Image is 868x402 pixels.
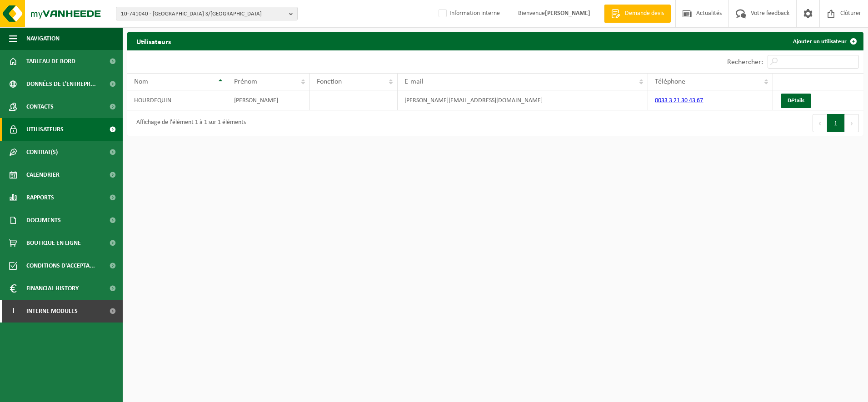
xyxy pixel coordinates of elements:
span: Navigation [26,27,60,50]
span: Demande devis [623,9,666,18]
span: Prénom [234,78,257,85]
button: Next [845,114,859,132]
td: [PERSON_NAME][EMAIL_ADDRESS][DOMAIN_NAME] [398,90,649,110]
button: Previous [813,114,827,132]
span: Boutique en ligne [26,232,81,254]
span: Téléphone [655,78,685,85]
span: Interne modules [26,300,78,323]
span: Contrat(s) [26,141,58,164]
div: Affichage de l'élément 1 à 1 sur 1 éléments [132,115,246,131]
span: 10-741040 - [GEOGRAPHIC_DATA] S/[GEOGRAPHIC_DATA] [121,7,285,21]
span: Contacts [26,95,54,118]
span: Conditions d'accepta... [26,254,95,277]
label: Information interne [437,7,500,20]
span: E-mail [404,78,424,85]
label: Rechercher: [727,59,763,66]
span: I [9,300,17,323]
a: 0033 3 21 30 43 67 [655,97,703,104]
span: Rapports [26,186,54,209]
span: Fonction [317,78,342,85]
span: Données de l'entrepr... [26,73,96,95]
span: Tableau de bord [26,50,75,73]
button: 1 [827,114,845,132]
span: Calendrier [26,164,60,186]
span: Financial History [26,277,79,300]
strong: [PERSON_NAME] [545,10,590,17]
button: 10-741040 - [GEOGRAPHIC_DATA] S/[GEOGRAPHIC_DATA] [116,7,298,20]
td: [PERSON_NAME] [227,90,310,110]
span: Nom [134,78,148,85]
span: Documents [26,209,61,232]
td: HOURDEQUIN [127,90,227,110]
h2: Utilisateurs [127,32,180,50]
span: Utilisateurs [26,118,64,141]
a: Détails [781,94,811,108]
a: Demande devis [604,5,671,23]
a: Ajouter un utilisateur [786,32,863,50]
